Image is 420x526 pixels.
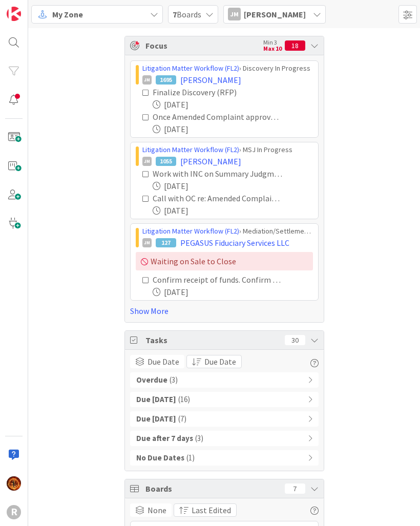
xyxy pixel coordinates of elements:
[156,75,176,85] div: 1695
[244,8,306,20] span: [PERSON_NAME]
[7,476,21,491] img: TR
[7,7,21,21] img: Visit kanbanzone.com
[173,9,177,19] b: 7
[180,155,241,167] span: [PERSON_NAME]
[145,39,258,52] span: Focus
[195,433,203,445] span: ( 3 )
[136,374,167,386] b: Overdue
[153,86,274,98] div: Finalize Discovery (RFP)
[178,413,186,425] span: ( 7 )
[142,145,239,154] a: Litigation Matter Workflow (FL2)
[142,63,313,74] div: › Discovery In Progress
[130,305,319,317] a: Show More
[153,111,282,123] div: Once Amended Complaint approved by client, provide to OC.
[285,483,305,494] div: 7
[136,433,193,445] b: Due after 7 days
[178,394,190,406] span: ( 16 )
[153,286,313,298] div: [DATE]
[142,64,239,73] a: Litigation Matter Workflow (FL2)
[170,374,178,386] span: ( 3 )
[142,157,152,166] div: JM
[7,505,21,519] div: R
[142,226,239,236] a: Litigation Matter Workflow (FL2)
[142,75,152,85] div: JM
[136,452,184,464] b: No Due Dates
[136,394,176,406] b: Due [DATE]
[180,237,289,249] span: PEGASUS Fiduciary Services LLC
[156,238,176,247] div: 127
[153,167,282,180] div: Work with INC on Summary Judgment Memorandum.
[142,144,313,155] div: › MSJ In Progress
[192,504,231,516] span: Last Edited
[153,192,282,204] div: Call with OC re: Amended Complaint / potential settlement.
[148,504,166,516] span: None
[145,482,280,495] span: Boards
[52,8,83,20] span: My Zone
[263,46,282,52] div: Max 10
[285,40,305,51] div: 18
[136,252,313,270] div: Waiting on Sale to Close
[180,74,241,86] span: [PERSON_NAME]
[153,123,313,135] div: [DATE]
[136,413,176,425] b: Due [DATE]
[174,503,237,517] button: Last Edited
[148,355,179,368] span: Due Date
[186,452,195,464] span: ( 1 )
[173,8,201,20] span: Boards
[263,39,282,46] div: Min 3
[285,335,305,345] div: 30
[153,273,282,286] div: Confirm receipt of funds. Confirm that check to [PERSON_NAME] has gone out.
[142,226,313,237] div: › Mediation/Settlement in Progress
[153,204,313,217] div: [DATE]
[153,98,313,111] div: [DATE]
[186,355,242,368] button: Due Date
[153,180,313,192] div: [DATE]
[142,238,152,247] div: JM
[204,355,236,368] span: Due Date
[156,157,176,166] div: 1055
[145,334,280,346] span: Tasks
[228,8,241,20] div: JM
